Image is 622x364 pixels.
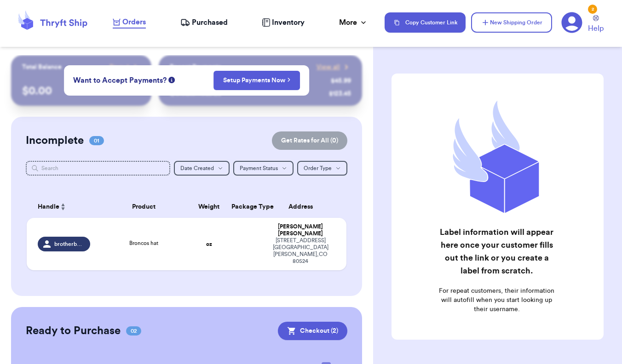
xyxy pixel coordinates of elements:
[588,15,604,34] a: Help
[339,17,368,28] div: More
[26,133,84,148] h2: Incomplete
[561,12,582,33] a: 2
[278,322,347,340] button: Checkout (2)
[471,12,552,33] button: New Shipping Order
[22,63,62,72] p: Total Balance
[266,223,335,237] div: [PERSON_NAME] [PERSON_NAME]
[260,196,346,218] th: Address
[272,17,305,28] span: Inventory
[109,63,140,72] a: Payout
[89,136,104,145] span: 01
[73,75,167,86] span: Want to Accept Payments?
[109,63,129,72] span: Payout
[438,286,555,314] p: For repeat customers, their information will autofill when you start looking up their username.
[385,12,466,33] button: Copy Customer Link
[262,17,305,28] a: Inventory
[329,89,351,98] div: $ 123.45
[122,17,146,28] span: Orders
[438,226,555,277] h2: Label information will appear here once your customer fills out the link or you create a label fr...
[54,240,84,248] span: brotherbears.oftretas
[588,5,597,14] div: 2
[174,161,230,176] button: Date Created
[170,63,221,72] p: Recent Payments
[180,17,228,28] a: Purchased
[22,84,140,98] p: $ 0.00
[317,63,340,72] span: View all
[272,131,347,150] button: Get Rates for All (0)
[26,324,121,338] h2: Ready to Purchase
[240,165,278,171] span: Payment Status
[126,326,141,336] span: 02
[38,202,59,212] span: Handle
[588,23,604,34] span: Help
[223,76,291,85] a: Setup Payments Now
[192,196,226,218] th: Weight
[226,196,260,218] th: Package Type
[213,71,300,90] button: Setup Payments Now
[206,241,212,247] strong: oz
[297,161,347,176] button: Order Type
[129,240,158,246] span: Broncos hat
[233,161,294,176] button: Payment Status
[317,63,351,72] a: View all
[26,161,170,176] input: Search
[59,201,67,212] button: Sort ascending
[331,76,351,85] div: $ 45.99
[192,17,228,28] span: Purchased
[96,196,192,218] th: Product
[266,237,335,265] div: [STREET_ADDRESS] [GEOGRAPHIC_DATA][PERSON_NAME] , CO 80524
[180,165,214,171] span: Date Created
[113,17,146,28] a: Orders
[304,165,332,171] span: Order Type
